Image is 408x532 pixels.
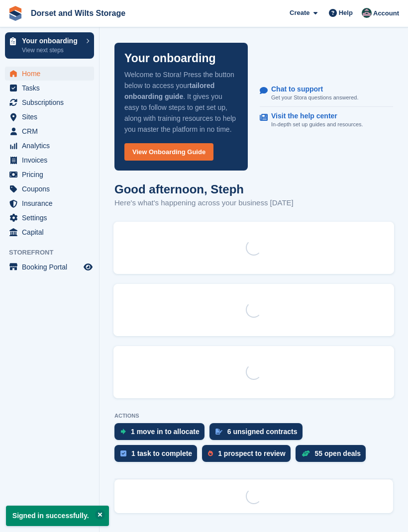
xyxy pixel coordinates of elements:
span: Help [339,8,353,18]
p: In-depth set up guides and resources. [271,120,363,129]
a: menu [5,211,94,225]
p: View next steps [22,46,81,55]
a: menu [5,196,94,210]
span: Capital [22,225,82,239]
span: Coupons [22,182,82,196]
a: menu [5,260,94,274]
a: Visit the help center In-depth set up guides and resources. [260,107,393,134]
a: menu [5,81,94,95]
span: Subscriptions [22,95,82,109]
img: move_ins_to_allocate_icon-fdf77a2bb77ea45bf5b3d319d69a93e2d87916cf1d5bf7949dd705db3b84f3ca.svg [120,429,126,435]
a: 1 move in to allocate [114,423,209,445]
p: Get your Stora questions answered. [271,93,358,102]
span: Analytics [22,139,82,153]
div: 1 move in to allocate [131,428,200,436]
span: Account [373,8,399,18]
div: 6 unsigned contracts [227,428,298,436]
a: 1 prospect to review [202,445,295,467]
p: Chat to support [271,85,350,93]
a: menu [5,67,94,81]
a: Your onboarding View next steps [5,32,94,59]
span: Sites [22,110,82,124]
div: 55 open deals [315,449,361,457]
span: Create [290,8,309,18]
a: 55 open deals [296,445,371,467]
a: menu [5,110,94,124]
a: menu [5,153,94,167]
span: Insurance [22,196,82,210]
img: task-75834270c22a3079a89374b754ae025e5fb1db73e45f91037f5363f120a921f8.svg [120,450,126,456]
span: Booking Portal [22,260,82,274]
a: 1 task to complete [114,445,202,467]
span: Settings [22,211,82,225]
img: deal-1b604bf984904fb50ccaf53a9ad4b4a5d6e5aea283cecdc64d6e3604feb123c2.svg [302,450,310,457]
span: Storefront [9,248,99,258]
div: 1 prospect to review [218,449,285,457]
img: prospect-51fa495bee0391a8d652442698ab0144808aea92771e9ea1ae160a38d050c398.svg [208,450,213,456]
span: CRM [22,124,82,138]
a: View Onboarding Guide [124,143,213,161]
a: menu [5,182,94,196]
a: Dorset and Wilts Storage [27,5,129,21]
a: Chat to support Get your Stora questions answered. [260,80,393,107]
span: Pricing [22,168,82,181]
img: contract_signature_icon-13c848040528278c33f63329250d36e43548de30e8caae1d1a13099fd9432cc5.svg [215,429,222,435]
p: Your onboarding [22,37,81,44]
div: 1 task to complete [131,449,192,457]
span: Tasks [22,81,82,95]
span: Invoices [22,153,82,167]
span: Home [22,67,82,81]
p: Visit the help center [271,112,355,120]
p: Your onboarding [124,53,216,64]
p: ACTIONS [114,413,393,419]
p: Welcome to Stora! Press the button below to access your . It gives you easy to follow steps to ge... [124,69,238,135]
a: menu [5,168,94,181]
a: 6 unsigned contracts [209,423,307,445]
a: menu [5,225,94,239]
img: stora-icon-8386f47178a22dfd0bd8f6a31ec36ba5ce8667c1dd55bd0f319d3a0aa187defe.svg [8,6,23,21]
p: Signed in successfully. [6,506,109,526]
h1: Good afternoon, Steph [114,182,294,196]
a: menu [5,124,94,138]
p: Here's what's happening across your business [DATE] [114,197,294,209]
a: menu [5,139,94,153]
img: Steph Chick [362,8,372,18]
a: menu [5,95,94,109]
a: Preview store [82,261,94,273]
